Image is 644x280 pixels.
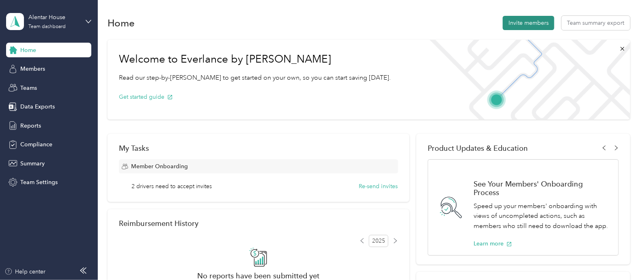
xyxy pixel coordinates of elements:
span: 2 drivers need to accept invites [132,182,212,191]
h2: No reports have been submitted yet [119,271,398,280]
span: Summary [20,159,45,168]
span: Home [20,46,36,54]
h1: Welcome to Everlance by [PERSON_NAME] [119,53,391,66]
span: Team Settings [20,178,58,187]
span: 2025 [369,235,388,247]
h1: Home [108,19,135,27]
div: My Tasks [119,144,398,152]
button: Learn more [474,239,512,248]
h2: Reimbursement History [119,219,198,228]
button: Invite members [503,16,554,30]
div: Team dashboard [28,24,66,29]
span: Member Onboarding [131,162,188,171]
span: Members [20,65,45,73]
button: Re-send invites [359,182,398,191]
span: Reports [20,122,41,130]
h1: See Your Members' Onboarding Process [474,180,610,197]
div: Alentar House [28,13,79,22]
span: Compliance [20,140,52,149]
p: Speed up your members' onboarding with views of uncompleted actions, such as members who still ne... [474,201,610,231]
button: Team summary export [562,16,630,30]
span: Data Exports [20,102,55,111]
button: Get started guide [119,93,173,101]
iframe: Everlance-gr Chat Button Frame [599,234,644,280]
img: Welcome to everlance [422,40,630,119]
p: Read our step-by-[PERSON_NAME] to get started on your own, so you can start saving [DATE]. [119,73,391,83]
button: Help center [4,267,46,276]
span: Product Updates & Education [428,144,528,152]
span: Teams [20,84,37,92]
